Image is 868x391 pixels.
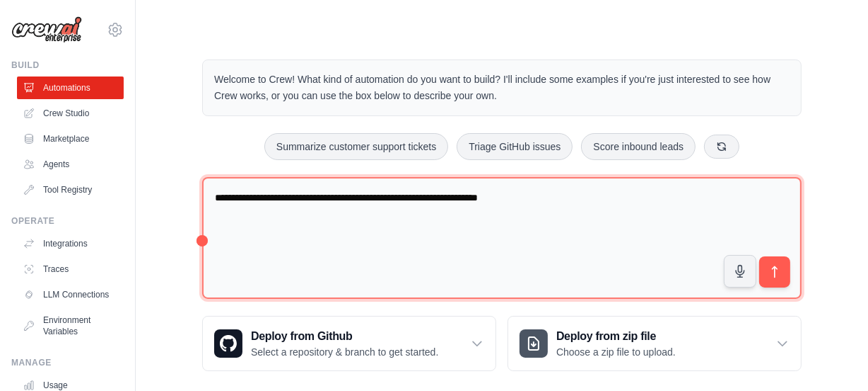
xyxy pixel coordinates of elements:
button: Triage GitHub issues [457,133,573,160]
a: Traces [17,258,124,280]
h3: Deploy from zip file [556,328,676,345]
img: Logo [11,16,82,43]
div: Operate [11,215,124,227]
a: Environment Variables [17,309,124,343]
div: Build [11,59,124,71]
a: LLM Connections [17,283,124,306]
a: Integrations [17,232,124,255]
p: Welcome to Crew! What kind of automation do you want to build? I'll include some examples if you'... [214,72,790,104]
p: Choose a zip file to upload. [556,345,676,359]
a: Tool Registry [17,178,124,201]
a: Marketplace [17,127,124,150]
a: Crew Studio [17,102,124,125]
h3: Deploy from Github [251,328,438,345]
button: Score inbound leads [581,133,696,160]
button: Summarize customer support tickets [264,133,448,160]
a: Automations [17,76,124,99]
div: Manage [11,357,124,368]
iframe: Chat Widget [797,323,868,391]
p: Select a repository & branch to get started. [251,345,438,359]
a: Agents [17,153,124,176]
